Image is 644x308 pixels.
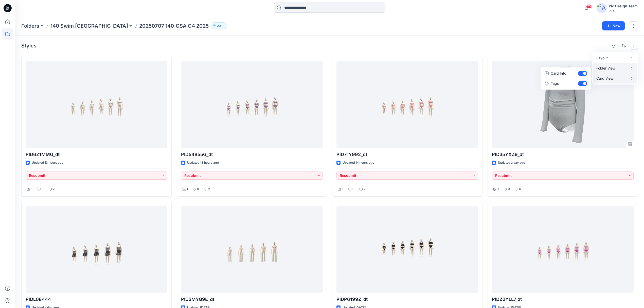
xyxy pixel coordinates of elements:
p: Updated a day ago [498,160,525,165]
p: 1 [187,186,188,192]
p: 20250707_140_GSA C4 2025 [139,22,209,29]
div: Pic Design Team [609,3,638,9]
p: Folder View [596,65,628,71]
p: 2 [364,186,365,192]
p: Card View [596,75,628,81]
img: avatar [597,3,607,13]
p: Layout [596,55,628,61]
a: PIDL08444 [26,206,167,293]
p: 0 [352,186,354,192]
p: 0 [197,186,199,192]
a: PID35YXZ9_dt [492,61,634,148]
p: Updated 13 hours ago [187,160,219,165]
p: PID6Z1MMG_dt [26,151,167,158]
a: 140 Swim [GEOGRAPHIC_DATA] [50,22,128,29]
div: PIC [609,9,638,13]
p: PID71Y992_dt [336,151,478,158]
p: Updated 13 hours ago [32,160,63,165]
p: PID54855G_dt [181,151,323,158]
p: 0 [42,186,44,192]
p: 6 [519,186,521,192]
button: 20 [211,22,227,29]
p: PIDP6199Z_dt [336,296,478,303]
a: PIDZ2YLL7_dt [492,206,634,293]
p: Card Info [551,70,576,76]
p: Tags [551,80,576,87]
a: PID6Z1MMG_dt [26,61,167,148]
a: PID71Y992_dt [336,61,478,148]
p: 2 [53,186,55,192]
p: PIDZ2YLL7_dt [492,296,634,303]
a: PID54855G_dt [181,61,323,148]
a: Folders [21,22,39,29]
a: PIDP6199Z_dt [336,206,478,293]
p: 1 [31,186,32,192]
p: 2 [208,186,210,192]
p: PIDL08444 [26,296,167,303]
p: PID35YXZ9_dt [492,151,634,158]
p: PID2MYG9E_dt [181,296,323,303]
p: 20 [217,23,221,29]
span: 25 [586,4,592,8]
button: New [602,21,625,30]
p: 1 [497,186,499,192]
h4: Styles [21,43,37,49]
p: 0 [508,186,510,192]
a: PID2MYG9E_dt [181,206,323,293]
p: Updated 14 hours ago [343,160,374,165]
p: 1 [342,186,343,192]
